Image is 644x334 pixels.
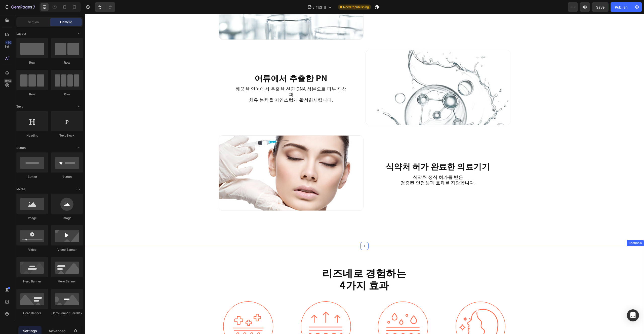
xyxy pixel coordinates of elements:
[255,263,304,278] strong: 4가지 효과
[16,31,26,36] span: Layout
[16,104,23,109] span: Text
[16,92,48,97] div: Row
[16,279,48,284] div: Hero Banner
[16,187,25,191] span: Media
[592,2,609,12] button: Save
[313,5,314,10] span: /
[16,146,26,150] span: Button
[75,185,83,193] span: Toggle open
[596,5,605,9] span: Save
[85,14,644,334] iframe: Design area
[75,103,83,111] span: Toggle open
[33,4,35,10] p: 7
[16,311,48,315] div: Hero Banner
[615,5,627,10] div: Publish
[16,175,48,179] div: Button
[75,30,83,38] span: Toggle open
[51,216,83,220] div: Image
[51,279,83,284] div: Hero Banner
[51,60,83,65] div: Row
[148,58,264,70] h3: 어류에서 추출한 PN
[5,40,12,45] div: 450
[343,5,369,9] span: Need republishing
[51,92,83,97] div: Row
[315,5,326,10] span: 리즈네
[149,83,264,89] p: 치유 능력을 자연스럽게 활성화시킵니다.
[16,60,48,65] div: Row
[149,72,264,83] p: 깨끗한 연어에서 추출한 천연 DNA 성분으로 피부 재생과
[51,175,83,179] div: Button
[75,144,83,152] span: Toggle open
[627,309,639,321] div: Open Intercom Messenger
[16,216,48,220] div: Image
[28,20,39,24] span: Section
[16,133,48,138] div: Heading
[296,160,411,166] p: 식약처 정식 허가를 받은
[51,247,83,252] div: Video Banner
[4,79,12,83] div: Beta
[2,2,37,12] button: 7
[237,251,321,266] strong: 리즈네로 경험하는
[49,328,66,333] p: Advanced
[23,328,37,333] p: Settings
[296,166,411,171] p: 검증된 안전성과 효과를 자랑합니다.
[95,2,115,12] div: Undo/Redo
[51,133,83,138] div: Text Block
[16,247,48,252] div: Video
[51,311,83,315] div: Hero Banner Parallax
[60,20,72,24] span: Element
[611,2,632,12] button: Publish
[543,227,558,231] div: Section 5
[301,146,405,158] strong: 식약처 허가 완료한 의료기기
[281,36,426,111] img: 시술 장점 설명 이미지 2
[134,121,279,197] img: 시술 장점 설명 이미지 3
